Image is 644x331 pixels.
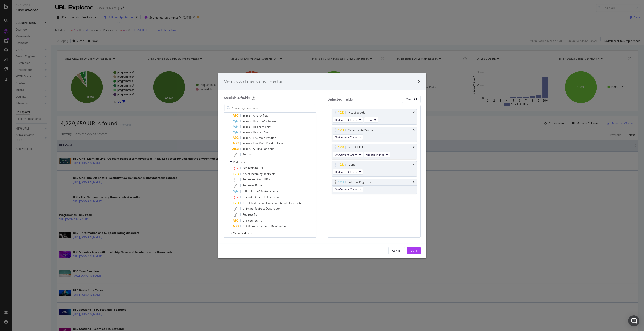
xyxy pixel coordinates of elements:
span: Inlinks - All Link Positions [243,147,274,151]
span: Redirects From [243,183,262,187]
div: No. of Inlinks [348,145,365,150]
div: Open Intercom Messenger [628,315,639,326]
button: Build [407,247,421,254]
div: times [413,146,415,149]
span: Source [243,152,252,156]
button: Clear All [402,96,421,103]
div: Clear All [406,97,417,101]
span: Diff Ultimate Redirect Destination [243,224,286,228]
span: Redirect To [243,213,257,217]
div: DepthtimesOn Current Crawl [332,161,417,177]
div: % Template Words [348,128,373,132]
span: No. of Incoming Redirects [243,172,275,176]
div: Cancel [392,249,401,253]
button: On Current Crawl [333,186,363,192]
span: URL is Part of Redirect Loop [243,189,278,193]
div: times [418,79,421,85]
div: Selected fields [328,97,353,102]
button: On Current Crawl [333,169,363,175]
span: No. of Redirection Hops To Ultimate Destination [243,201,304,205]
span: Redirects [233,160,245,164]
div: No. of InlinkstimesOn Current CrawlUnique Inlinks [332,144,417,159]
button: On Current Crawl [333,152,363,157]
span: Inlinks - Link Main Position Type [243,141,283,145]
span: On Current Crawl [335,118,357,122]
div: Internal Pagerank [348,180,371,184]
button: Cancel [388,247,405,254]
button: Unique Inlinks [364,152,390,157]
span: Unique Inlinks [366,153,384,157]
div: % Template WordstimesOn Current Crawl [332,127,417,142]
input: Search by field name [232,104,315,111]
span: On Current Crawl [335,187,357,191]
span: Inlinks - Has rel="prev" [243,125,272,129]
span: Redirected from URLs [243,177,271,181]
span: Redirects to URL [243,166,264,170]
button: On Current Crawl [333,134,363,140]
div: Internal PageranktimesOn Current Crawl [332,179,417,194]
div: times [413,163,415,166]
div: Metrics & dimensions selector [224,79,283,85]
button: Total [364,117,378,123]
div: modal [218,73,426,258]
span: Canonical Tags [233,231,253,235]
div: times [413,111,415,114]
span: On Current Crawl [335,170,357,174]
span: Inlinks - Anchor Text [243,114,268,118]
div: Available fields [224,96,250,101]
div: No. of Words [348,110,365,115]
span: On Current Crawl [335,135,357,139]
div: Build [411,249,417,253]
div: No. of WordstimesOn Current CrawlTotal [332,109,417,125]
div: times [413,129,415,131]
div: times [413,181,415,183]
span: Ultimate Redirect Destination [243,195,280,199]
span: Inlinks - Link Main Position [243,136,276,140]
span: Total [366,118,373,122]
button: On Current Crawl [333,117,363,123]
span: On Current Crawl [335,153,357,157]
span: Inlinks - Has rel="nofollow" [243,119,277,123]
div: Depth [348,162,356,167]
span: Inlinks - Has rel="next" [243,130,272,134]
span: Ultimate Redirect Destination [243,207,280,210]
span: Diff Redirect To [243,219,262,223]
